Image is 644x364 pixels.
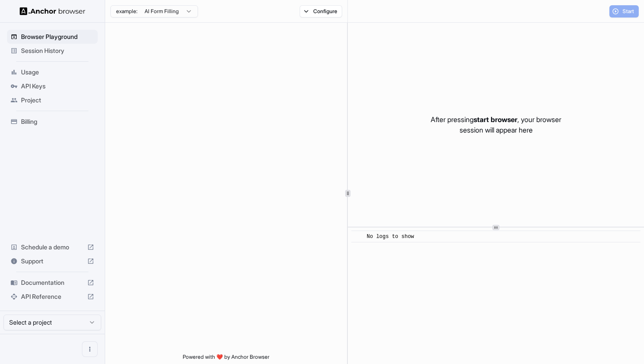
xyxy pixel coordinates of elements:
div: Session History [7,44,98,58]
span: API Reference [21,292,84,301]
span: ​ [356,232,360,241]
span: Documentation [21,278,84,287]
div: Support [7,254,98,268]
span: Support [21,257,84,266]
span: Project [21,96,94,105]
img: Anchor Logo [20,7,85,15]
div: API Reference [7,290,98,304]
span: Powered with ❤️ by Anchor Browser [183,353,269,364]
div: API Keys [7,79,98,93]
div: Usage [7,65,98,79]
span: Session History [21,46,94,55]
div: Documentation [7,276,98,290]
span: Usage [21,68,94,77]
span: example: [116,8,138,15]
span: Browser Playground [21,32,94,41]
span: start browser [474,115,517,124]
span: API Keys [21,82,94,91]
button: Open menu [82,341,98,357]
div: Billing [7,115,98,129]
div: Schedule a demo [7,240,98,254]
p: After pressing , your browser session will appear here [431,114,561,135]
span: Billing [21,117,94,126]
div: Browser Playground [7,30,98,44]
div: Project [7,93,98,107]
span: No logs to show [367,234,414,240]
span: Schedule a demo [21,243,84,252]
button: Configure [300,5,342,17]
